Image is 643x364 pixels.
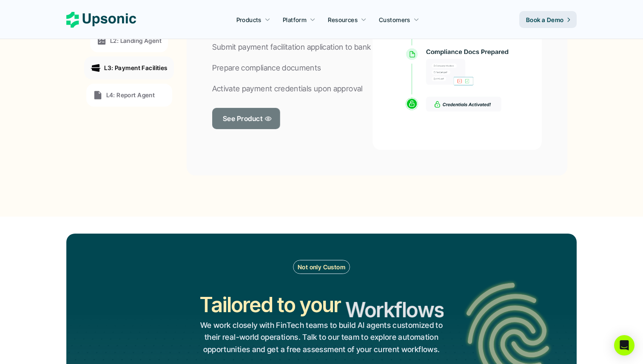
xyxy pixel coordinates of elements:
p: Prepare compliance documents [212,62,321,74]
p: Resources [328,15,358,24]
p: Not only Custom [298,262,345,271]
h2: Workflows [345,296,444,324]
a: Book a Demo [519,11,577,28]
p: L4: Report Agent [106,90,155,99]
h2: Tailored to your [199,291,340,319]
p: Products [236,15,262,24]
div: Open Intercom Messenger [614,335,634,356]
p: See Product [223,112,262,124]
a: Products [231,12,276,27]
p: We work closely with FinTech teams to build AI agents customized to their real-world operations. ... [199,319,443,356]
p: L2: Landing Agent [110,36,162,45]
p: Customers [379,15,410,24]
p: Platform [283,15,307,24]
p: L3: Payment Facilities [104,63,167,72]
p: Activate payment credentials upon approval [212,83,363,95]
p: Submit payment facilitation application to bank [212,41,371,54]
p: Book a Demo [526,15,564,24]
a: See Product [212,108,280,129]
